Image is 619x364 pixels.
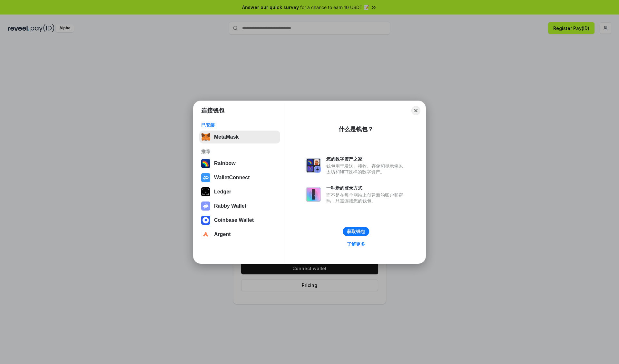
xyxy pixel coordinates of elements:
[201,107,224,114] h1: 连接钱包
[201,230,210,239] img: svg+xml,%3Csvg%20width%3D%2228%22%20height%3D%2228%22%20viewBox%3D%220%200%2028%2028%22%20fill%3D...
[326,185,406,191] div: 一种新的登录方式
[201,216,210,225] img: svg+xml,%3Csvg%20width%3D%2228%22%20height%3D%2228%22%20viewBox%3D%220%200%2028%2028%22%20fill%3D...
[201,187,210,196] img: svg+xml,%3Csvg%20xmlns%3D%22http%3A%2F%2Fwww.w3.org%2F2000%2Fsvg%22%20width%3D%2228%22%20height%3...
[199,131,280,143] button: MetaMask
[347,229,365,234] div: 获取钱包
[199,171,280,184] button: WalletConnect
[326,192,406,204] div: 而不是在每个网站上创建新的账户和密码，只需连接您的钱包。
[199,214,280,227] button: Coinbase Wallet
[201,133,210,142] img: svg+xml,%3Csvg%20fill%3D%22none%22%20height%3D%2233%22%20viewBox%3D%220%200%2035%2033%22%20width%...
[411,106,420,115] button: Close
[214,217,254,223] div: Coinbase Wallet
[214,203,246,209] div: Rabby Wallet
[347,241,365,247] div: 了解更多
[199,228,280,241] button: Argent
[339,125,373,133] div: 什么是钱包？
[326,163,406,175] div: 钱包用于发送、接收、存储和显示像以太坊和NFT这样的数字资产。
[214,231,231,237] div: Argent
[201,159,210,168] img: svg+xml,%3Csvg%20width%3D%22120%22%20height%3D%22120%22%20viewBox%3D%220%200%20120%20120%22%20fil...
[306,158,321,173] img: svg+xml,%3Csvg%20xmlns%3D%22http%3A%2F%2Fwww.w3.org%2F2000%2Fsvg%22%20fill%3D%22none%22%20viewBox...
[214,161,236,166] div: Rainbow
[201,122,278,128] div: 已安装
[201,173,210,182] img: svg+xml,%3Csvg%20width%3D%2228%22%20height%3D%2228%22%20viewBox%3D%220%200%2028%2028%22%20fill%3D...
[201,202,210,211] img: svg+xml,%3Csvg%20xmlns%3D%22http%3A%2F%2Fwww.w3.org%2F2000%2Fsvg%22%20fill%3D%22none%22%20viewBox...
[199,200,280,212] button: Rabby Wallet
[199,185,280,198] button: Ledger
[326,156,406,162] div: 您的数字资产之家
[306,187,321,202] img: svg+xml,%3Csvg%20xmlns%3D%22http%3A%2F%2Fwww.w3.org%2F2000%2Fsvg%22%20fill%3D%22none%22%20viewBox...
[201,149,278,154] div: 推荐
[199,157,280,170] button: Rainbow
[214,134,239,140] div: MetaMask
[214,189,231,195] div: Ledger
[214,175,250,181] div: WalletConnect
[343,240,369,248] a: 了解更多
[343,227,369,236] button: 获取钱包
